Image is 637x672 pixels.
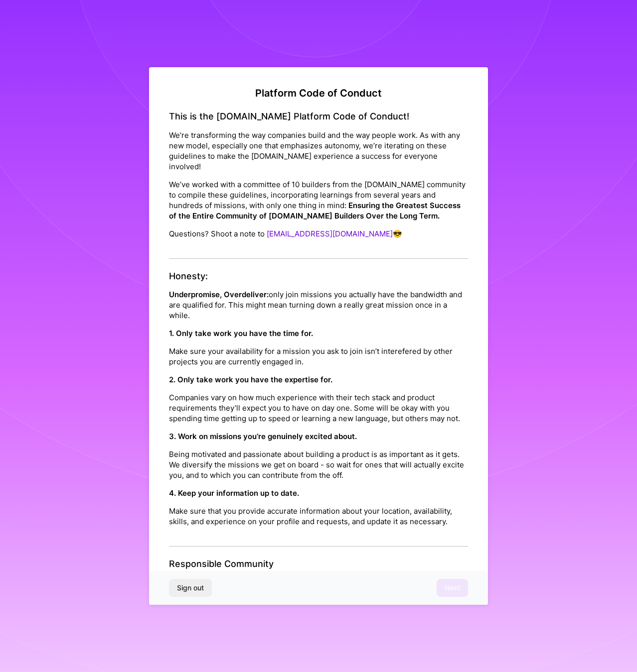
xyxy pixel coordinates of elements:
[169,271,468,282] h4: Honesty:
[169,432,357,441] strong: 3. Work on missions you’re genuinely excited about.
[177,583,204,593] span: Sign out
[169,201,461,221] strong: Ensuring the Greatest Success of the Entire Community of [DOMAIN_NAME] Builders Over the Long Term.
[169,449,468,480] p: Being motivated and passionate about building a product is as important as it gets. We diversify ...
[169,506,468,527] p: Make sure that you provide accurate information about your location, availability, skills, and ex...
[169,392,468,424] p: Companies vary on how much experience with their tech stack and product requirements they’ll expe...
[169,179,468,221] p: We’ve worked with a committee of 10 builders from the [DOMAIN_NAME] community to compile these gu...
[169,579,212,597] button: Sign out
[169,488,299,498] strong: 4. Keep your information up to date.
[169,346,468,367] p: Make sure your availability for a mission you ask to join isn’t interefered by other projects you...
[169,290,269,299] strong: Underpromise, Overdeliver:
[169,289,468,321] p: only join missions you actually have the bandwidth and are qualified for. This might mean turning...
[169,87,468,99] h2: Platform Code of Conduct
[169,228,468,239] p: Questions? Shoot a note to 😎
[169,111,468,122] h4: This is the [DOMAIN_NAME] Platform Code of Conduct!
[169,130,468,172] p: We’re transforming the way companies build and the way people work. As with any new model, especi...
[169,375,332,384] strong: 2. Only take work you have the expertise for.
[267,229,393,238] a: [EMAIL_ADDRESS][DOMAIN_NAME]
[169,329,313,338] strong: 1. Only take work you have the time for.
[169,559,468,569] h4: Responsible Community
